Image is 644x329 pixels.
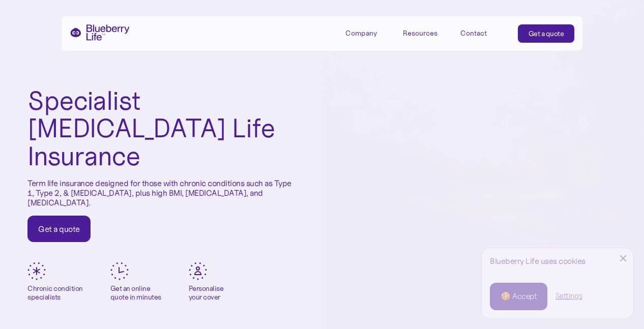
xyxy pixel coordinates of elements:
[518,24,575,43] a: Get a quote
[38,224,80,234] div: Get a quote
[490,256,625,266] div: Blueberry Life uses cookies
[27,87,295,170] h1: Specialist [MEDICAL_DATA] Life Insurance
[189,284,224,302] div: Personalise your cover
[70,24,130,41] a: home
[460,24,506,41] a: Contact
[345,29,377,38] div: Company
[613,248,633,268] a: Close Cookie Popup
[27,216,91,242] a: Get a quote
[27,178,295,208] p: Term life insurance designed for those with chronic conditions such as Type 1, Type 2, & [MEDICAL...
[110,284,161,302] div: Get an online quote in minutes
[403,24,449,41] div: Resources
[490,283,547,310] a: 🍪 Accept
[403,29,437,38] div: Resources
[555,291,582,302] a: Settings
[345,24,391,41] div: Company
[529,28,564,39] div: Get a quote
[501,291,537,302] div: 🍪 Accept
[460,29,487,38] div: Contact
[27,284,83,302] div: Chronic condition specialists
